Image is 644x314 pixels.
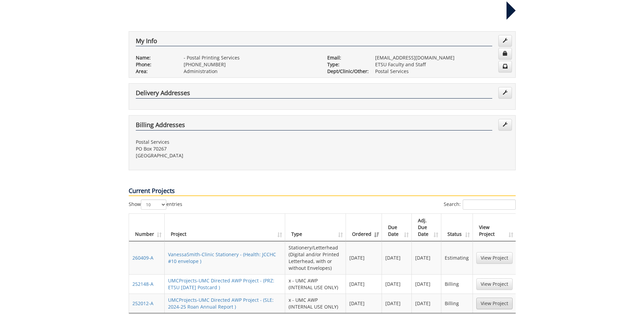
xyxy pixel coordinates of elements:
[285,241,346,274] td: Stationery/Letterhead (Digital and/or Printed Letterhead, with or without Envelopes)
[141,199,166,210] select: Showentries
[498,61,512,72] a: Change Communication Preferences
[498,119,512,130] a: Edit Addresses
[168,297,274,310] a: UMCProjects-UMC Directed AWP Project - (SLE: 2024-25 Roan Annual Report )
[136,61,173,68] p: Phone:
[498,35,512,47] a: Edit Info
[136,90,492,99] h4: Delivery Addresses
[184,54,317,61] p: - Postal Printing Services
[498,48,512,59] a: Change Password
[168,277,274,291] a: UMCProjects-UMC Directed AWP Project - (PRZ: ETSU [DATE] Postcard )
[165,214,285,241] th: Project: activate to sort column ascending
[412,274,442,294] td: [DATE]
[285,294,346,313] td: x - UMC AWP (INTERNAL USE ONLY)
[136,122,492,130] h4: Billing Addresses
[444,199,516,210] label: Search:
[375,61,509,68] p: ETSU Faculty and Staff
[441,274,473,294] td: Billing
[285,214,346,241] th: Type: activate to sort column ascending
[375,68,509,75] p: Postal Services
[476,298,513,309] a: View Project
[441,214,473,241] th: Status: activate to sort column ascending
[136,152,317,159] p: [GEOGRAPHIC_DATA]
[136,68,173,75] p: Area:
[382,241,412,274] td: [DATE]
[412,241,442,274] td: [DATE]
[136,54,173,61] p: Name:
[476,252,513,264] a: View Project
[327,68,365,75] p: Dept/Clinic/Other:
[473,214,516,241] th: View Project: activate to sort column ascending
[346,274,382,294] td: [DATE]
[412,294,442,313] td: [DATE]
[441,294,473,313] td: Billing
[132,255,153,261] a: 260409-A
[285,274,346,294] td: x - UMC AWP (INTERNAL USE ONLY)
[382,294,412,313] td: [DATE]
[136,139,317,145] p: Postal Services
[375,54,509,61] p: [EMAIL_ADDRESS][DOMAIN_NAME]
[412,214,442,241] th: Adj. Due Date: activate to sort column ascending
[441,241,473,274] td: Estimating
[476,278,513,290] a: View Project
[132,281,153,287] a: 252148-A
[184,68,317,75] p: Administration
[129,199,182,210] label: Show entries
[463,199,516,210] input: Search:
[136,38,492,47] h4: My Info
[184,61,317,68] p: [PHONE_NUMBER]
[382,214,412,241] th: Due Date: activate to sort column ascending
[132,300,153,307] a: 252012-A
[382,274,412,294] td: [DATE]
[327,54,365,61] p: Email:
[327,61,365,68] p: Type:
[129,214,165,241] th: Number: activate to sort column ascending
[129,187,516,196] p: Current Projects
[346,214,382,241] th: Ordered: activate to sort column ascending
[136,145,317,152] p: PO Box 70267
[168,251,276,264] a: VanessaSmith-Clinic Stationery - (Health: JCCHC #10 envelope )
[346,241,382,274] td: [DATE]
[498,87,512,99] a: Edit Addresses
[346,294,382,313] td: [DATE]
